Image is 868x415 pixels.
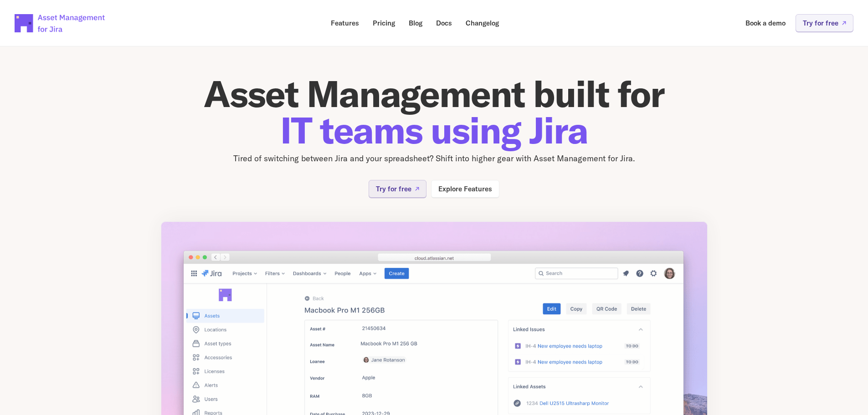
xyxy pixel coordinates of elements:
[803,20,838,26] p: Try for free
[331,20,359,26] p: Features
[745,20,786,26] p: Book a demo
[739,14,792,32] a: Book a demo
[466,20,499,26] p: Changelog
[161,152,708,165] p: Tired of switching between Jira and your spreadsheet? Shift into higher gear with Asset Managemen...
[431,180,499,198] a: Explore Features
[366,14,401,32] a: Pricing
[459,14,505,32] a: Changelog
[438,185,492,192] p: Explore Features
[161,76,708,149] h1: Asset Management built for
[436,20,452,26] p: Docs
[324,14,365,32] a: Features
[373,20,395,26] p: Pricing
[409,20,422,26] p: Blog
[376,185,411,192] p: Try for free
[430,14,458,32] a: Docs
[796,14,853,32] a: Try for free
[369,180,426,198] a: Try for free
[402,14,429,32] a: Blog
[280,107,588,153] span: IT teams using Jira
